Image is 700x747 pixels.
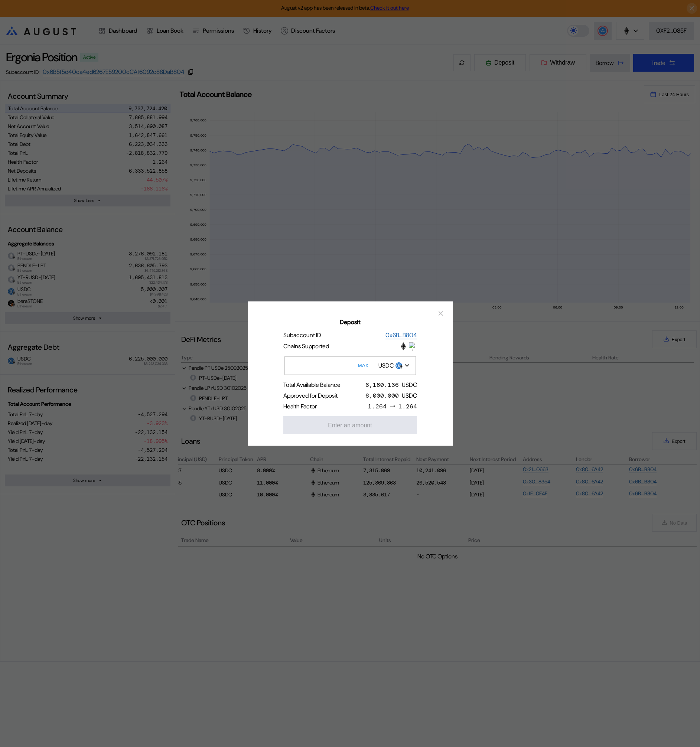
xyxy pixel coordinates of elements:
[368,402,387,410] span: 1.264
[365,381,399,388] div: 6,180.136
[395,362,402,369] img: usdc.png
[399,342,407,350] img: chain logo
[405,364,409,367] img: open token selector
[260,318,441,326] h2: Deposit
[378,362,394,369] div: USDC
[283,416,417,434] button: Enter an amount
[283,391,338,399] div: Approved for Deposit
[435,307,447,319] button: close modal
[385,331,417,339] code: 0x6B...B804
[409,342,417,350] img: chain logo
[283,402,317,410] div: Health Factor
[375,359,413,372] div: Open menu for selecting token for payment
[283,331,321,339] div: Subaccount ID
[402,391,417,399] div: USDC
[283,381,341,388] div: Total Available Balance
[385,331,417,339] a: 0x6B...B804
[398,402,417,410] span: 1.264
[356,357,371,374] button: MAX
[283,342,329,350] div: Chains Supported
[365,391,399,399] div: 6,000.000
[399,364,403,369] img: svg+xml,%3c
[402,381,417,388] div: USDC
[328,422,372,428] div: Enter an amount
